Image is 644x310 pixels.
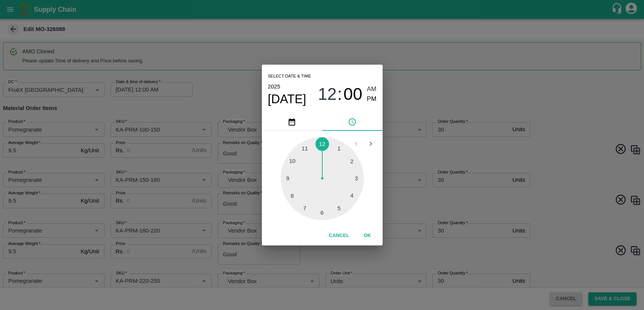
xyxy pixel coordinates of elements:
[268,91,306,107] button: [DATE]
[367,94,377,104] button: PM
[322,113,383,131] button: pick time
[337,84,342,104] span: :
[355,229,380,242] button: OK
[343,84,362,104] button: 00
[363,136,378,151] button: Open next view
[268,71,311,82] span: Select date & time
[318,84,337,104] button: 12
[268,82,280,91] button: 2025
[262,113,322,131] button: pick date
[367,84,377,95] button: AM
[326,229,352,242] button: Cancel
